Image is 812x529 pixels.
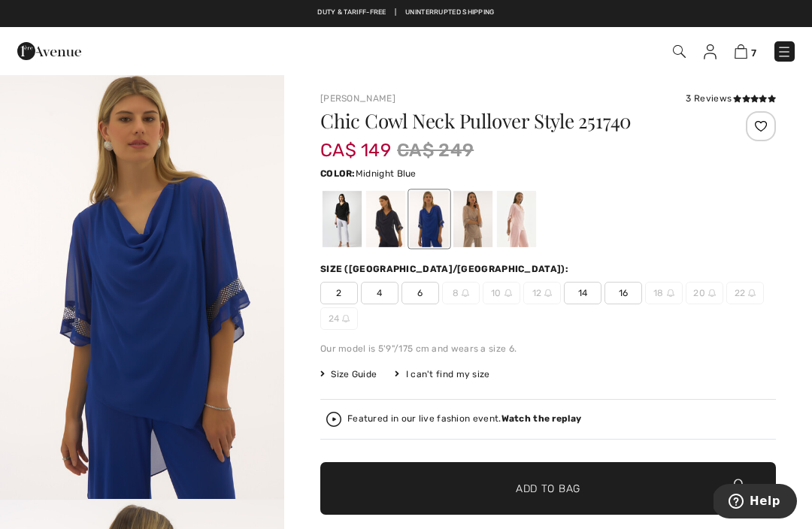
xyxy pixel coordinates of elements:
[544,289,552,297] img: ring-m.svg
[323,191,362,247] div: Black
[320,125,391,161] span: CA$ 149
[501,413,582,424] strong: Watch the replay
[564,282,601,304] span: 14
[673,45,686,58] img: Search
[777,44,792,59] img: Menu
[320,367,377,381] span: Size Guide
[667,289,674,297] img: ring-m.svg
[320,93,395,104] a: [PERSON_NAME]
[751,47,756,59] span: 7
[397,137,474,164] span: CA$ 249
[361,282,398,304] span: 4
[326,412,341,427] img: Watch the replay
[410,191,449,247] div: Royal Sapphire 163
[401,282,439,304] span: 6
[17,36,81,66] img: 1ère Avenue
[320,111,700,131] h1: Chic Cowl Neck Pullover Style 251740
[320,262,571,276] div: Size ([GEOGRAPHIC_DATA]/[GEOGRAPHIC_DATA]):
[704,44,717,59] img: My Info
[748,289,756,297] img: ring-m.svg
[347,414,581,424] div: Featured in our live fashion event.
[726,282,764,304] span: 22
[356,168,417,179] span: Midnight Blue
[395,367,489,381] div: I can't find my size
[320,342,776,355] div: Our model is 5'9"/175 cm and wears a size 6.
[497,191,536,247] div: Quartz
[320,282,358,304] span: 2
[735,42,756,60] a: 7
[523,282,561,304] span: 12
[730,479,747,498] img: Bag.svg
[504,289,512,297] img: ring-m.svg
[342,315,350,322] img: ring-m.svg
[320,462,776,515] button: Add to Bag
[442,282,480,304] span: 8
[516,481,580,497] span: Add to Bag
[453,191,492,247] div: Sand
[645,282,683,304] span: 18
[604,282,642,304] span: 16
[686,92,776,105] div: 3 Reviews
[17,43,81,57] a: 1ère Avenue
[366,191,405,247] div: Midnight Blue
[320,307,358,330] span: 24
[708,289,716,297] img: ring-m.svg
[462,289,469,297] img: ring-m.svg
[320,168,356,179] span: Color:
[714,484,797,521] iframe: Opens a widget where you can find more information
[483,282,520,304] span: 10
[735,44,747,59] img: Shopping Bag
[686,282,723,304] span: 20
